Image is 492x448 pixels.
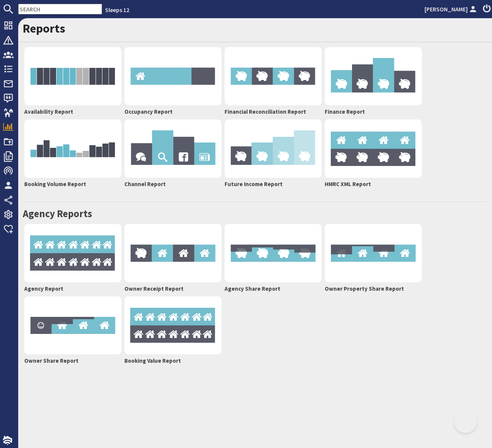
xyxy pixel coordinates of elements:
[24,181,121,188] h2: Booking Volume Report
[23,295,123,367] a: Owner Share Report
[454,410,477,433] iframe: Toggle Customer Support
[24,285,121,292] h2: Agency Report
[225,224,322,282] img: agency-share-report-259f9e87bafb275c35ea1ce994cedd3410c06f21460ea39da55fd5a69135abff.png
[325,181,422,188] h2: HMRC XML Report
[23,21,65,36] a: Reports
[23,45,123,118] a: Availability Report
[325,119,422,178] img: hmrc-report-7e47fe54d664a6519f7bff59c47da927abdb786ffdf23fbaa80a4261718d00d7.png
[225,47,322,105] img: financial-reconciliation-aa54097eb3e2697f1cd871e2a2e376557a55840ed588d4f345cf0a01e244fdeb.png
[124,224,222,282] img: owner-receipt-report-7435b8cb0350dc667c011af1ec10782e9d7ad44aa1de72c06e1d5f1b4b60e118.png
[124,357,222,364] h2: Booking Value Report
[24,296,121,355] img: owner-share-report-45db377d83587ce6e4e4c009e14ad33d8f00d2396a13c78dcf0bd28690591120.png
[424,5,478,14] a: [PERSON_NAME]
[225,285,322,292] h2: Agency Share Report
[225,181,322,188] h2: Future Income Report
[18,4,102,14] input: SEARCH
[225,119,322,178] img: future-income-report-8efaa7c4b96f9db44a0ea65420f3fcd3c60c8b9eb4a7fe33424223628594c21f.png
[323,45,423,118] a: Finance Report
[325,47,422,105] img: financial-report-105d5146bc3da7be04c1b38cba2e6198017b744cffc9661e2e35d54d4ba0e972.png
[124,119,222,178] img: referer-report-80f78d458a5f6b932bddd33f5d71aba6e20f930fbd9179b778792cbc9ff573fa.png
[123,222,223,295] a: Owner Receipt Report
[3,436,12,445] img: staytech_i_w-64f4e8e9ee0a9c174fd5317b4b171b261742d2d393467e5bdba4413f4f884c10.svg
[225,108,322,115] h2: Financial Reconciliation Report
[23,222,123,295] a: Agency Report
[325,108,422,115] h2: Finance Report
[24,108,121,115] h2: Availability Report
[123,45,223,118] a: Occupancy Report
[24,357,121,364] h2: Owner Share Report
[105,6,129,14] a: Sleeps 12
[124,47,222,105] img: occupancy-report-54b043cc30156a1d64253dc66eb8fa74ac22b960ebbd66912db7d1b324d9370f.png
[123,118,223,190] a: Channel Report
[124,296,222,355] img: agency-report-24f49cc5259ead7210495d9f924ce814db3d6835cfb3adcdd335ccaab0c39ef2.png
[23,208,487,220] h2: Agency Reports
[24,47,121,105] img: availability-b2712cb69e4f2a6ce39b871c0a010e098eb1bc68badc0d862a523a7fb0d9404f.png
[24,224,121,282] img: agency-report-24f49cc5259ead7210495d9f924ce814db3d6835cfb3adcdd335ccaab0c39ef2.png
[223,45,323,118] a: Financial Reconciliation Report
[325,224,422,282] img: property-share-report-cdbd2bf58cd10a1d69ee44df0fc56a5b4e990bf198283ff8acab33657c6bbc2c.png
[24,119,121,178] img: volume-report-b193a0d106e901724e6e2a737cddf475bd336b2fd3e97afca5856cfd34cd3207.png
[325,285,422,292] h2: Owner Property Share Report
[323,222,423,295] a: Owner Property Share Report
[223,118,323,190] a: Future Income Report
[124,285,222,292] h2: Owner Receipt Report
[223,222,323,295] a: Agency Share Report
[123,295,223,367] a: Booking Value Report
[323,118,423,190] a: HMRC XML Report
[23,118,123,190] a: Booking Volume Report
[124,181,222,188] h2: Channel Report
[124,108,222,115] h2: Occupancy Report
